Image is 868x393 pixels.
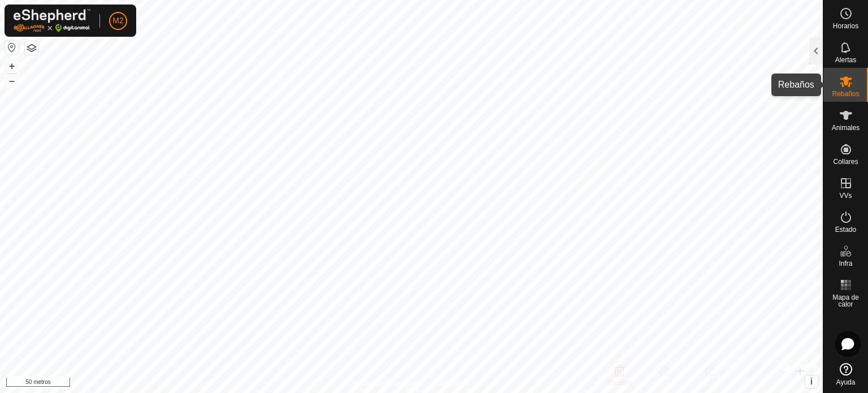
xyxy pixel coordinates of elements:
[805,375,818,388] button: i
[832,124,860,132] font: Animales
[839,260,852,267] font: Infra
[810,377,813,386] font: i
[832,90,859,98] font: Rebaños
[353,379,418,387] font: Política de Privacidad
[835,56,856,64] font: Alertas
[432,379,470,387] font: Contáctanos
[9,75,15,87] font: –
[353,378,418,388] a: Política de Privacidad
[25,41,38,55] button: Capas del Mapa
[823,359,868,390] a: Ayuda
[833,158,858,166] font: Collares
[112,16,123,25] font: M2
[432,378,470,388] a: Contáctanos
[832,293,859,308] font: Mapa de calor
[5,59,19,73] button: +
[5,41,19,54] button: Restablecer mapa
[5,74,19,88] button: –
[9,60,15,72] font: +
[839,192,852,200] font: VVs
[836,378,856,386] font: Ayuda
[835,226,856,234] font: Estado
[833,22,858,30] font: Horarios
[14,9,90,32] img: Logotipo de Gallagher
